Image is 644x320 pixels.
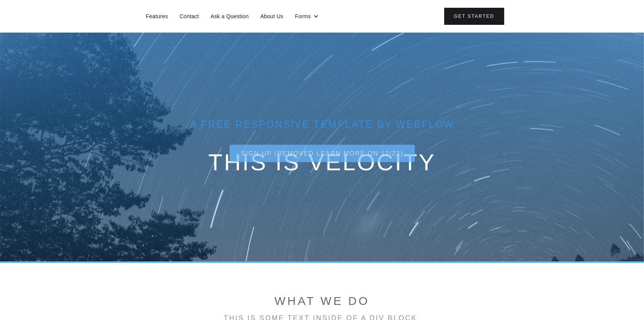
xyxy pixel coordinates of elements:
h2: what we do [140,294,504,308]
a: About Us [256,11,287,21]
a: sign up (removed learn more on 12/23) [229,145,415,162]
a: Get Started [444,8,504,25]
div: Forms [291,10,323,22]
a: Features [142,11,172,21]
a: Ask a Question [207,11,252,21]
div: Forms [295,12,311,20]
a: Contact [176,11,203,21]
div: A free reSPonsive template by webflow [140,119,504,129]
